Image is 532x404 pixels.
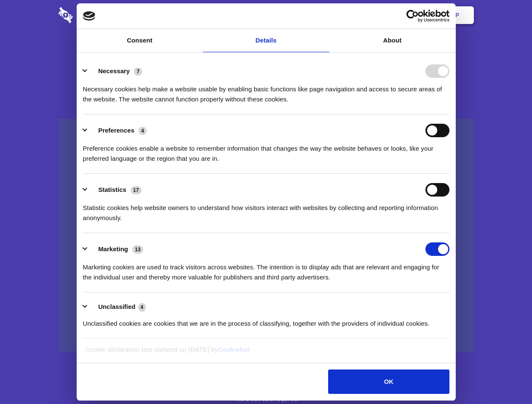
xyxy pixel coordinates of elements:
img: logo [83,11,96,21]
button: Marketing (13) [83,242,149,256]
label: Statistics [98,186,126,193]
a: Contact [342,2,380,28]
a: About [329,29,456,52]
button: Necessary (7) [83,64,147,78]
a: Details [203,29,329,52]
div: Preference cookies enable a website to remember information that changes the way the website beha... [83,137,449,164]
span: 4 [138,303,146,311]
div: Marketing cookies are used to track visitors across websites. The intention is to display ads tha... [83,256,449,282]
a: Login [382,2,419,28]
span: 13 [132,245,143,254]
h1: Eliminate Slack Data Loss. [59,38,474,68]
button: Unclassified (4) [83,302,151,312]
a: Usercentrics Cookiebot - opens in a new window [376,10,449,22]
img: logo-wordmark-white-trans-d4663122ce5f474addd5e946df7df03e33cb6a1c49d2221995e7729f52c070b2.svg [59,7,131,23]
label: Preferences [98,127,134,134]
span: 7 [134,67,142,76]
label: Marketing [98,245,128,252]
label: Necessary [98,67,130,74]
a: Wistia video thumbnail [59,119,474,352]
button: Statistics (17) [83,183,147,197]
button: OK [328,369,449,394]
a: Cookiebot [218,346,250,353]
a: Pricing [247,2,284,28]
div: Necessary cookies help make a website usable by enabling basic functions like page navigation and... [83,78,449,104]
h4: Auto-redaction of sensitive data, encrypted data sharing and self-destructing private chats. Shar... [59,77,474,104]
iframe: Drift Widget Chat Controller [490,362,522,394]
div: Unclassified cookies are cookies that we are in the process of classifying, together with the pro... [83,312,449,329]
span: 17 [131,186,142,194]
div: Cookie declaration last updated on [DATE] by [79,345,453,361]
div: Statistic cookies help website owners to understand how visitors interact with websites by collec... [83,197,449,223]
span: 4 [139,127,147,135]
button: Preferences (4) [83,124,152,137]
a: Consent [77,29,203,52]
